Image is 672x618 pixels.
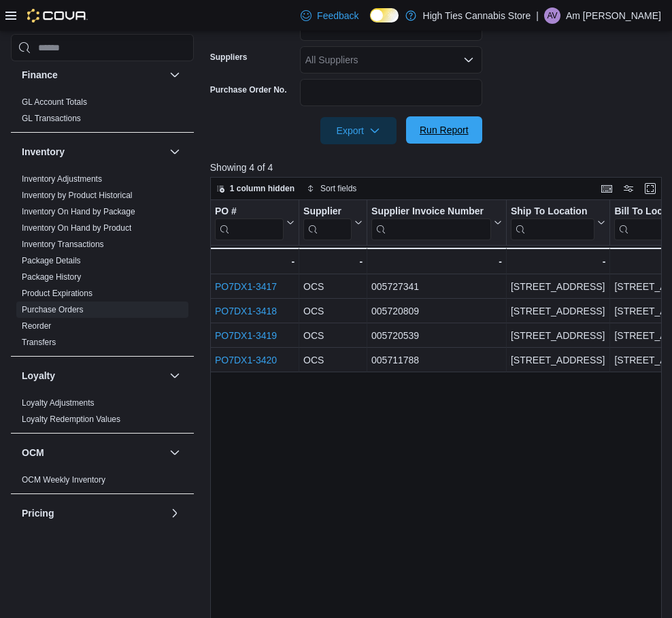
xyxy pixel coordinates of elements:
h3: OCM [22,446,44,459]
div: [STREET_ADDRESS] [511,304,606,320]
button: Ship To Location [511,206,606,240]
div: OCS [303,353,363,369]
span: Product Expirations [22,288,93,299]
div: [STREET_ADDRESS] [511,353,606,369]
a: Inventory Transactions [22,240,104,249]
a: Loyalty Adjustments [22,398,95,408]
h3: Pricing [22,506,54,520]
div: Ship To Location [511,206,595,240]
span: Loyalty Adjustments [22,397,95,408]
div: Supplier [303,206,352,218]
span: Inventory On Hand by Package [22,206,135,217]
button: Display options [620,180,637,197]
a: GL Transactions [22,114,81,123]
button: Export [320,117,397,144]
input: Dark Mode [370,8,399,22]
div: Loyalty [11,395,194,433]
div: Inventory [11,171,194,356]
div: 005711788 [371,353,502,369]
h3: Inventory [22,145,65,159]
div: Am Villeneuve [544,7,560,24]
button: 1 column hidden [211,180,300,197]
div: [STREET_ADDRESS] [511,279,606,295]
button: Keyboard shortcuts [599,180,615,197]
img: Cova [27,9,88,22]
a: Reorder [22,321,51,331]
div: Supplier Invoice Number [371,206,491,240]
div: PO # [215,206,284,218]
button: Finance [22,68,164,82]
button: Sort fields [301,180,362,197]
button: Open list of options [463,54,474,65]
div: Supplier [303,206,352,240]
div: OCM [11,472,194,493]
div: OCS [303,279,363,295]
a: Feedback [295,2,364,29]
div: 005727341 [371,279,502,295]
a: Inventory by Product Historical [22,191,133,200]
span: Loyalty Redemption Values [22,414,120,425]
a: PO7DX1-3419 [215,331,277,342]
a: Inventory On Hand by Package [22,207,135,216]
div: PO # URL [215,206,284,240]
a: PO7DX1-3417 [215,282,277,293]
a: GL Account Totals [22,97,87,107]
span: Inventory Adjustments [22,174,102,184]
button: Pricing [22,506,164,520]
div: OCS [303,328,363,344]
span: Inventory Transactions [22,239,104,250]
span: Reorder [22,321,51,331]
button: OCM [167,444,183,461]
a: Purchase Orders [22,305,84,314]
div: [STREET_ADDRESS] [511,328,606,344]
span: AV [547,7,557,24]
button: PO # [215,206,295,240]
span: GL Account Totals [22,97,87,108]
button: OCM [22,446,164,459]
a: PO7DX1-3418 [215,306,277,317]
p: Am [PERSON_NAME] [566,7,661,24]
button: Enter fullscreen [642,180,658,197]
button: Pricing [167,505,183,521]
a: Package Details [22,256,81,265]
span: Package History [22,272,81,282]
div: - [303,253,363,270]
div: - [511,253,606,270]
a: Product Expirations [22,289,93,298]
span: Transfers [22,337,56,348]
button: Loyalty [167,368,183,384]
p: Showing 4 of 4 [210,161,667,174]
div: OCS [303,304,363,320]
span: GL Transactions [22,113,81,124]
span: Feedback [317,9,358,22]
h3: Loyalty [22,369,55,383]
p: | [536,7,539,24]
a: Package History [22,272,81,282]
span: Sort fields [320,183,356,194]
a: PO7DX1-3420 [215,355,277,366]
span: Inventory by Product Historical [22,190,133,201]
div: - [214,253,295,270]
button: Loyalty [22,369,164,383]
label: Suppliers [210,52,248,63]
div: Finance [11,94,194,132]
button: Run Report [406,116,482,144]
h3: Finance [22,68,58,82]
span: Export [329,117,388,144]
p: High Ties Cannabis Store [423,7,531,24]
a: Inventory Adjustments [22,174,102,184]
div: 005720809 [371,304,502,320]
a: OCM Weekly Inventory [22,475,105,485]
label: Purchase Order No. [210,84,287,95]
a: Inventory On Hand by Product [22,223,131,233]
span: Run Report [420,123,469,137]
button: Supplier [303,206,363,240]
span: Purchase Orders [22,304,84,315]
div: - [371,253,502,270]
div: Ship To Location [511,206,595,218]
span: Inventory On Hand by Product [22,223,131,233]
div: 005720539 [371,328,502,344]
div: Supplier Invoice Number [371,206,491,218]
a: Loyalty Redemption Values [22,414,120,424]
